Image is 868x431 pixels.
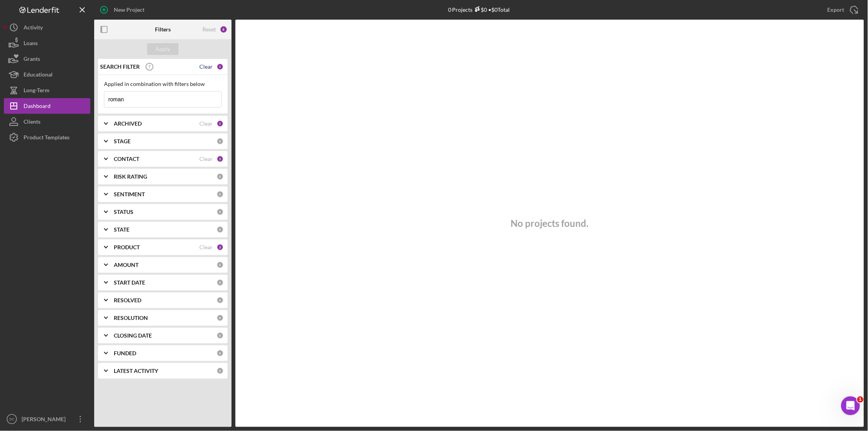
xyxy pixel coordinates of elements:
[114,368,158,374] b: LATEST ACTIVITY
[114,209,133,215] b: STATUS
[114,262,139,268] b: AMOUNT
[114,226,129,233] b: STATE
[199,64,213,70] div: Clear
[114,2,144,18] div: New Project
[94,2,152,18] button: New Project
[24,114,40,131] div: Clients
[114,350,136,356] b: FUNDED
[217,332,224,339] div: 0
[199,156,213,162] div: Clear
[4,51,90,67] button: Grants
[448,6,510,13] div: 0 Projects • $0 Total
[217,314,224,321] div: 0
[24,20,43,37] div: Activity
[202,26,216,33] div: Reset
[217,261,224,268] div: 0
[217,226,224,233] div: 0
[199,121,213,127] div: Clear
[220,26,228,33] div: 8
[217,173,224,180] div: 0
[217,244,224,251] div: 3
[147,43,179,55] button: Apply
[217,279,224,286] div: 0
[114,121,142,127] b: ARCHIVED
[217,120,224,127] div: 1
[217,350,224,357] div: 0
[114,191,145,197] b: SENTIMENT
[217,297,224,304] div: 0
[24,67,53,84] div: Educational
[114,315,148,321] b: RESOLUTION
[217,155,224,163] div: 3
[114,156,139,162] b: CONTACT
[114,332,152,339] b: CLOSING DATE
[9,417,14,422] text: SC
[828,2,844,18] div: Export
[24,51,40,69] div: Grants
[217,63,224,70] div: 1
[4,67,90,82] button: Educational
[4,82,90,98] button: Long-Term
[114,173,147,180] b: RISK RATING
[820,2,864,18] button: Export
[24,98,51,116] div: Dashboard
[114,279,145,286] b: START DATE
[4,411,90,427] button: SC[PERSON_NAME]
[156,43,170,55] div: Apply
[4,130,90,145] button: Product Templates
[114,297,141,303] b: RESOLVED
[217,138,224,145] div: 0
[4,35,90,51] button: Loans
[100,64,140,70] b: SEARCH FILTER
[4,98,90,114] button: Dashboard
[857,396,864,403] span: 1
[511,218,589,229] h3: No projects found.
[4,20,90,35] button: Activity
[217,191,224,198] div: 0
[24,130,69,147] div: Product Templates
[217,208,224,215] div: 0
[473,6,487,13] div: $0
[24,35,38,53] div: Loans
[217,367,224,374] div: 0
[199,244,213,250] div: Clear
[155,26,171,33] b: Filters
[114,244,140,250] b: PRODUCT
[114,138,131,144] b: STAGE
[20,411,71,429] div: [PERSON_NAME]
[104,81,222,87] div: Applied in combination with filters below
[24,82,49,100] div: Long-Term
[841,396,860,415] iframe: Intercom live chat
[4,114,90,130] button: Clients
